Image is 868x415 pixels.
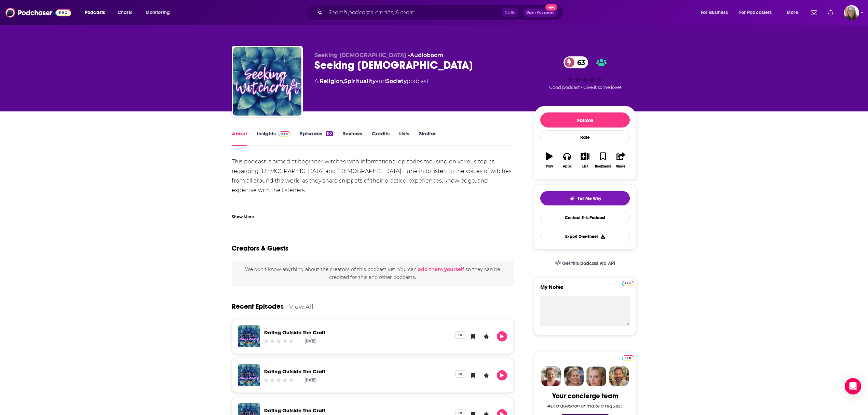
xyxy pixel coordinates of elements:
[455,370,465,378] button: Show More Button
[550,255,621,272] a: Get this podcast via API
[264,368,325,375] a: Dating Outside The Craft
[540,211,630,224] a: Contact This Podcast
[701,8,728,17] span: For Business
[576,148,594,173] button: List
[263,377,294,383] div: Community Rating: 0 out of 5
[376,78,386,84] span: and
[232,130,247,146] a: About
[844,5,859,20] button: Show profile menu
[5,6,71,19] img: Podchaser - Follow, Share and Rate Podcasts
[787,8,798,17] span: More
[238,364,260,386] img: Dating Outside The Craft
[582,164,588,169] div: List
[113,7,136,18] a: Charts
[455,331,465,339] button: Show More Button
[523,9,558,17] button: Open AdvancedNew
[264,329,325,336] a: Dating Outside The Craft
[570,56,588,68] span: 63
[313,5,570,21] div: Search podcasts, credits, & more...
[343,78,344,84] span: ,
[342,130,362,146] a: Reviews
[314,52,406,58] span: Seeking [DEMOGRAPHIC_DATA]
[497,370,507,380] button: Play
[547,403,623,409] div: Ask a question or make a request.
[558,148,576,173] button: Apps
[245,266,500,280] span: We don't know anything about the creators of this podcast yet . You can so they can be credited f...
[552,392,618,400] div: Your concierge team
[289,303,313,310] a: View All
[594,148,612,173] button: Bookmark
[616,164,625,169] div: Share
[232,244,288,253] h2: Creators & Guests
[562,260,615,266] span: Get this podcast via API
[263,338,294,344] div: Community Rating: 0 out of 5
[372,130,390,146] a: Credits
[622,355,634,361] img: Podchaser Pro
[549,85,621,90] span: Good podcast? Give it some love!
[564,56,588,68] a: 63
[612,148,630,173] button: Share
[304,339,316,344] div: [DATE]
[497,331,507,342] button: Play
[304,378,316,383] div: [DATE]
[468,370,478,380] button: Bookmark Episode
[468,331,478,342] button: Bookmark Episode
[844,5,859,20] img: User Profile
[622,354,634,361] a: Pro website
[545,4,558,11] span: New
[782,7,807,18] button: open menu
[622,281,634,286] img: Podchaser Pro
[609,366,629,386] img: Jon Profile
[238,325,260,347] img: Dating Outside The Craft
[825,7,836,18] a: Show notifications dropdown
[325,7,502,18] input: Search podcasts, credits, & more...
[540,148,558,173] button: Play
[735,7,782,18] button: open menu
[118,8,132,17] span: Charts
[279,131,290,137] img: Podchaser Pro
[232,157,514,272] div: This podcast is aimed at beginner witches with informational episodes focusing on various topics ...
[546,164,553,169] div: Play
[526,11,555,14] span: Open Advanced
[146,8,170,17] span: Monitoring
[586,366,606,386] img: Jules Profile
[320,78,343,84] a: Religion
[564,366,584,386] img: Barbara Profile
[540,284,630,296] label: My Notes
[808,7,820,18] a: Show notifications dropdown
[540,130,630,144] div: Rate
[344,78,376,84] a: Spirituality
[232,302,284,311] a: Recent Episodes
[85,8,105,17] span: Podcasts
[540,112,630,128] button: Follow
[386,78,407,84] a: Society
[300,130,333,146] a: Episodes110
[540,191,630,205] button: tell me why sparkleTell Me Why
[141,7,179,18] button: open menu
[541,366,561,386] img: Sydney Profile
[314,77,429,85] div: A podcast
[326,131,333,136] div: 110
[399,130,409,146] a: Lists
[418,267,464,272] button: add them yourself
[622,280,634,286] a: Pro website
[481,331,491,342] button: Leave a Rating
[534,52,636,94] div: 63Good podcast? Give it some love!
[410,52,443,58] a: Audioboom
[540,230,630,243] button: Export One-Sheet
[481,370,491,380] button: Leave a Rating
[502,8,518,17] span: Ctrl K
[233,47,301,116] a: Seeking Witchcraft
[563,164,572,169] div: Apps
[569,196,575,201] img: tell me why sparkle
[408,52,443,58] span: •
[595,164,611,169] div: Bookmark
[264,407,325,414] a: Dating Outside The Craft
[257,130,290,146] a: InsightsPodchaser Pro
[845,378,861,394] div: Open Intercom Messenger
[739,8,772,17] span: For Podcasters
[578,196,601,201] span: Tell Me Why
